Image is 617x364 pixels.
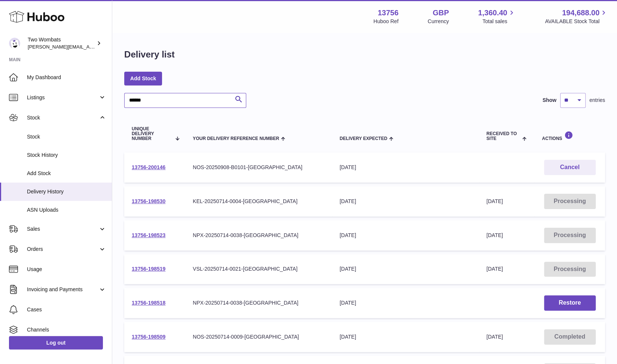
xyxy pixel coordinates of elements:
[193,232,324,239] div: NPX-20250714-0038-[GEOGRAPHIC_DATA]
[562,8,599,18] span: 194,688.00
[340,333,471,340] div: [DATE]
[545,8,608,25] a: 194,688.00 AVAILABLE Stock Total
[27,133,106,140] span: Stock
[132,232,165,238] a: 13756-198523
[124,49,175,60] h1: Delivery list
[193,299,324,307] div: NPX-20250714-0038-[GEOGRAPHIC_DATA]
[132,127,171,141] span: Unique Delivery Number
[193,136,279,141] span: Your Delivery Reference Number
[27,306,106,313] span: Cases
[132,266,165,272] a: 13756-198519
[340,198,471,205] div: [DATE]
[132,164,165,170] a: 13756-200146
[193,164,324,171] div: NOS-20250908-B0101-[GEOGRAPHIC_DATA]
[28,36,95,50] div: Two Wombats
[542,131,598,141] div: Actions
[486,198,503,204] span: [DATE]
[544,295,596,311] button: Restore
[27,188,106,195] span: Delivery History
[27,114,98,121] span: Stock
[589,97,605,104] span: entries
[193,198,324,205] div: KEL-20250714-0004-[GEOGRAPHIC_DATA]
[132,198,165,204] a: 13756-198530
[132,300,165,306] a: 13756-198518
[482,18,516,25] span: Total sales
[340,136,387,141] span: Delivery Expected
[193,333,324,340] div: NOS-20250714-0009-[GEOGRAPHIC_DATA]
[340,232,471,239] div: [DATE]
[132,334,165,340] a: 13756-198509
[340,265,471,273] div: [DATE]
[27,170,106,177] span: Add Stock
[486,266,503,272] span: [DATE]
[27,74,106,81] span: My Dashboard
[340,299,471,307] div: [DATE]
[545,18,608,25] span: AVAILABLE Stock Total
[433,8,449,18] strong: GBP
[27,206,106,214] span: ASN Uploads
[9,38,20,49] img: philip.carroll@twowombats.com
[124,72,162,85] a: Add Stock
[378,8,398,18] strong: 13756
[486,334,503,340] span: [DATE]
[27,266,106,273] span: Usage
[544,160,596,175] button: Cancel
[428,18,449,25] div: Currency
[27,94,98,101] span: Listings
[9,336,103,349] a: Log out
[340,164,471,171] div: [DATE]
[193,265,324,273] div: VSL-20250714-0021-[GEOGRAPHIC_DATA]
[478,8,507,18] span: 1,360.40
[27,152,106,159] span: Stock History
[27,286,98,293] span: Invoicing and Payments
[478,8,516,25] a: 1,360.40 Total sales
[28,44,190,50] span: [PERSON_NAME][EMAIL_ADDRESS][PERSON_NAME][DOMAIN_NAME]
[27,225,98,233] span: Sales
[543,97,556,104] label: Show
[27,326,106,333] span: Channels
[486,131,520,141] span: Received to Site
[27,246,98,253] span: Orders
[373,18,398,25] div: Huboo Ref
[486,232,503,238] span: [DATE]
